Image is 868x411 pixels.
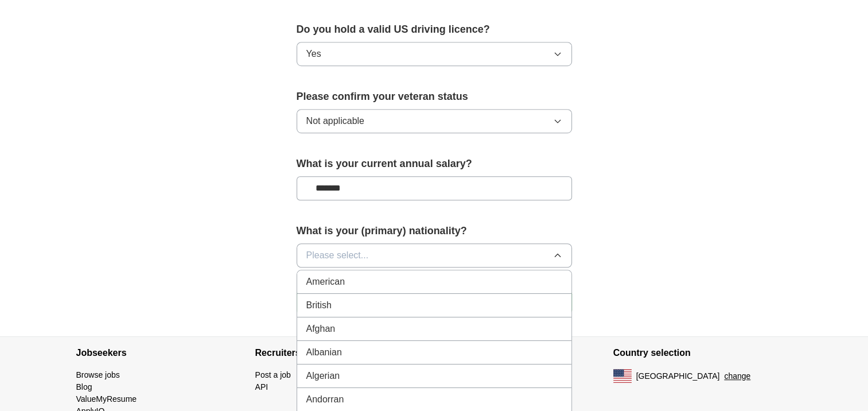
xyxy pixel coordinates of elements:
span: Andorran [306,393,344,406]
button: Please select... [297,243,572,267]
a: Post a job [255,370,291,379]
span: Not applicable [306,114,364,128]
img: US flag [613,369,632,383]
span: Yes [306,47,321,61]
label: Do you hold a valid US driving licence? [297,22,572,37]
button: change [724,370,750,382]
span: Albanian [306,346,342,359]
button: Yes [297,42,572,66]
span: Please select... [306,249,369,262]
a: API [255,382,268,391]
span: Algerian [306,369,340,383]
label: What is your (primary) nationality? [297,223,572,239]
span: [GEOGRAPHIC_DATA] [636,370,720,382]
label: Please confirm your veteran status [297,89,572,104]
a: ValueMyResume [76,394,137,404]
label: What is your current annual salary? [297,156,572,172]
span: American [306,275,345,289]
h4: Country selection [613,337,792,369]
a: Blog [76,382,92,391]
span: Afghan [306,322,336,336]
button: Not applicable [297,109,572,133]
a: Browse jobs [76,370,120,379]
span: British [306,298,332,312]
